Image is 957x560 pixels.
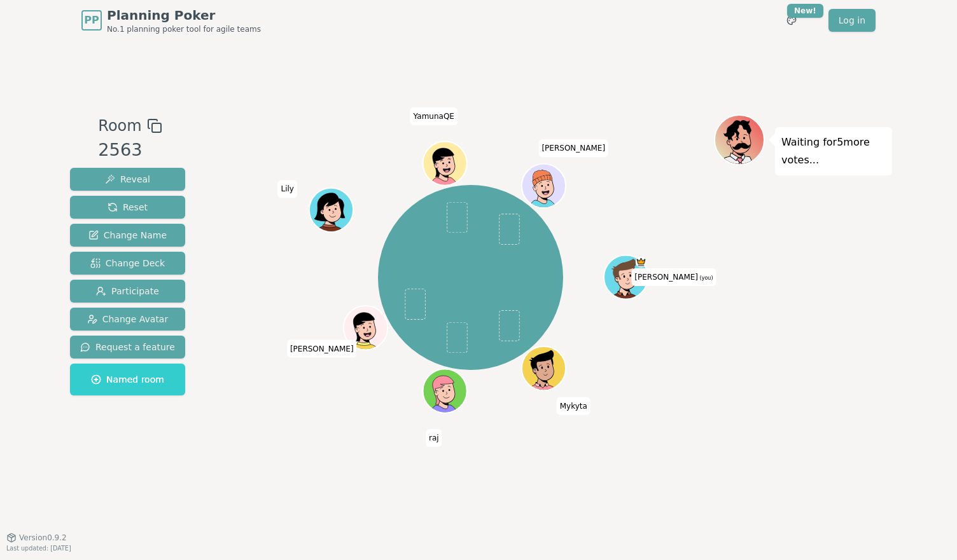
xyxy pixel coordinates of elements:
span: Request a feature [80,341,175,353]
button: Participate [70,280,185,303]
span: Reveal [105,173,150,186]
span: Room [98,114,141,137]
span: Click to change your name [277,181,297,198]
span: Planning Poker [107,6,261,24]
span: Reset [108,201,148,214]
button: Click to change your avatar [605,257,646,298]
a: PPPlanning PokerNo.1 planning poker tool for agile teams [81,6,261,34]
span: PP [84,13,99,28]
span: Click to change your name [631,268,716,286]
span: No.1 planning poker tool for agile teams [107,24,261,34]
button: Change Avatar [70,308,185,331]
button: New! [780,9,803,32]
span: (you) [698,275,713,281]
span: Change Name [88,229,167,242]
div: New! [787,4,823,18]
div: 2563 [98,137,162,163]
span: Click to change your name [410,107,458,125]
button: Reveal [70,168,185,191]
span: Click to change your name [287,340,357,358]
button: Change Name [70,224,185,247]
span: Version 0.9.2 [19,533,67,543]
button: Version0.9.2 [6,533,67,543]
p: Waiting for 5 more votes... [781,133,886,169]
span: Change Deck [90,257,165,270]
button: Reset [70,196,185,219]
span: Named room [91,373,164,386]
span: Last updated: [DATE] [6,545,71,552]
button: Named room [70,364,185,395]
span: Click to change your name [426,429,442,447]
a: Log in [828,9,876,32]
span: Participate [96,285,159,297]
button: Request a feature [70,336,185,359]
span: Change Avatar [87,313,169,325]
span: Colin is the host [635,257,646,268]
button: Change Deck [70,252,185,275]
span: Click to change your name [538,139,608,157]
span: Click to change your name [557,397,590,415]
